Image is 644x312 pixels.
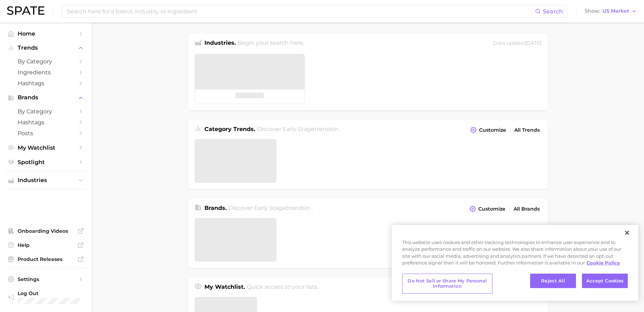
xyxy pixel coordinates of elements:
[479,127,506,133] span: Customize
[204,126,255,132] span: Category Trends .
[6,56,86,67] a: by Category
[18,108,74,115] span: by Category
[18,177,74,183] span: Industries
[619,225,635,241] button: Close
[513,125,541,135] a: All Trends
[247,283,318,293] h2: Quick access to your lists.
[6,254,86,264] a: Product Releases
[468,125,508,135] button: Customize
[18,119,74,126] span: Hashtags
[514,127,540,133] span: All Trends
[6,226,86,236] a: Onboarding Videos
[18,94,74,101] span: Brands
[18,242,74,248] span: Help
[18,159,74,166] span: Spotlight
[18,58,74,65] span: by Category
[587,260,620,266] a: More information about your privacy, opens in a new tab
[6,106,86,117] a: by Category
[238,39,304,48] h2: Begin your search here.
[6,288,86,306] a: Log out. Currently logged in with e-mail pryan@sharkninja.com.
[7,6,44,15] img: SPATE
[18,80,74,87] span: Hashtags
[204,205,227,211] span: Brands .
[18,276,74,282] span: Settings
[6,274,86,285] a: Settings
[468,204,507,214] button: Customize
[6,43,86,53] button: Trends
[228,205,313,211] span: Discover Early Stage brands in .
[512,204,541,214] a: All Brands
[6,28,86,39] a: Home
[543,8,563,15] span: Search
[18,45,74,51] span: Trends
[18,228,74,234] span: Onboarding Videos
[392,225,638,301] div: Cookie banner
[583,7,639,16] button: ShowUS Market
[66,5,535,17] input: Search here for a brand, industry, or ingredient
[478,206,505,212] span: Customize
[6,117,86,128] a: Hashtags
[582,274,628,288] button: Accept Cookies
[493,39,541,48] div: Data update: [DATE]
[18,144,74,151] span: My Watchlist
[6,78,86,89] a: Hashtags
[204,283,245,293] h1: My Watchlist.
[392,225,638,301] div: Privacy
[204,39,236,48] h1: Industries.
[6,240,86,250] a: Help
[402,274,492,294] button: Do Not Sell or Share My Personal Information, Opens the preference center dialog
[6,128,86,139] a: Posts
[18,69,74,76] span: Ingredients
[18,256,74,262] span: Product Releases
[6,142,86,153] a: My Watchlist
[257,126,341,132] span: Discover Early Stage trends in .
[585,9,600,13] span: Show
[6,67,86,78] a: Ingredients
[392,239,638,270] div: This website uses cookies and other tracking technologies to enhance user experience and to analy...
[6,157,86,168] a: Spotlight
[514,206,540,212] span: All Brands
[18,130,74,137] span: Posts
[18,30,74,37] span: Home
[18,290,80,297] span: Log Out
[6,92,86,103] button: Brands
[602,9,629,13] span: US Market
[6,175,86,186] button: Industries
[530,274,576,288] button: Reject All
